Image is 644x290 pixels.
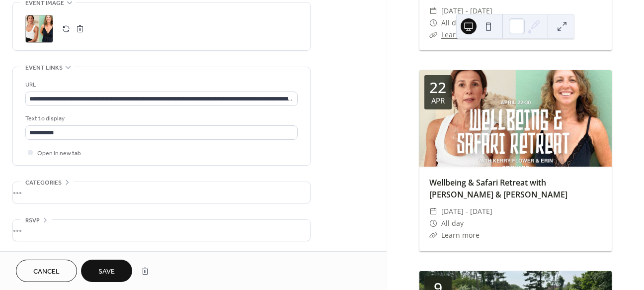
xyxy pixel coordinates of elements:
div: ​ [429,29,437,41]
span: Event links [25,63,63,73]
div: ; [25,15,53,43]
a: Learn more [441,230,480,240]
div: ​ [429,205,437,217]
button: Save [81,260,132,282]
div: Apr [431,97,445,104]
div: ​ [429,229,437,241]
div: 22 [429,80,446,95]
span: Save [98,267,115,277]
span: All day [441,217,464,229]
div: URL [25,80,296,90]
div: ••• [13,182,310,203]
span: [DATE] - [DATE] [441,205,492,217]
span: Cancel [33,267,60,277]
a: Wellbeing & Safari Retreat with [PERSON_NAME] & [PERSON_NAME] [429,177,567,200]
div: Text to display [25,113,296,124]
span: Open in new tab [37,148,81,159]
div: ​ [429,17,437,29]
div: ••• [13,220,310,241]
span: RSVP [25,215,40,226]
span: [DATE] - [DATE] [441,5,492,17]
button: Cancel [16,260,77,282]
a: Learn more [441,30,480,39]
span: All day [441,17,464,29]
span: Categories [25,178,62,188]
div: ​ [429,217,437,229]
div: ​ [429,5,437,17]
